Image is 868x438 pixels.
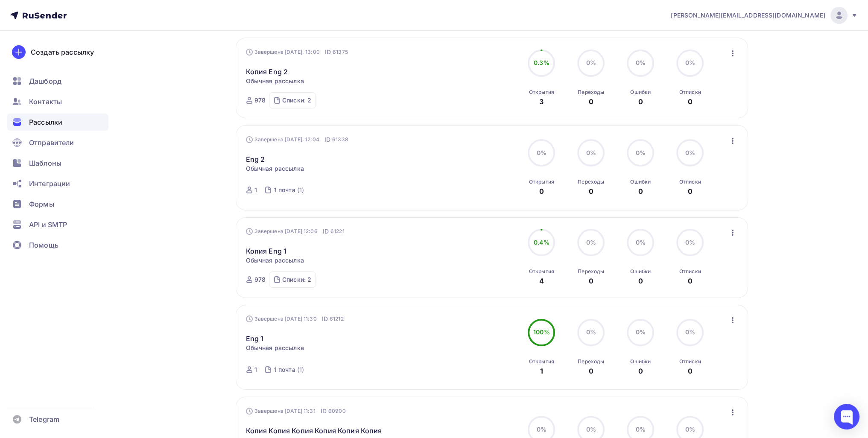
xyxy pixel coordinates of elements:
[330,227,345,236] span: 61221
[7,93,108,110] a: Контакты
[537,149,547,156] span: 0%
[7,73,108,90] a: Дашборд
[328,407,346,415] span: 60900
[630,268,651,275] div: Ошибки
[7,155,108,172] a: Шаблоны
[586,426,596,433] span: 0%
[589,186,593,196] div: 0
[589,276,593,286] div: 0
[273,363,305,377] a: 1 почта (1)
[671,11,825,20] span: [PERSON_NAME][EMAIL_ADDRESS][DOMAIN_NAME]
[540,366,543,376] div: 1
[636,328,646,336] span: 0%
[586,59,596,66] span: 0%
[636,426,646,433] span: 0%
[630,89,651,96] div: Ошибки
[254,365,257,374] div: 1
[321,407,327,415] span: ID
[636,239,646,246] span: 0%
[246,407,346,415] div: Завершена [DATE] 11:31
[29,158,61,168] span: Шаблоны
[29,96,62,107] span: Контакты
[578,89,604,96] div: Переходы
[539,186,544,196] div: 0
[688,96,693,107] div: 0
[246,67,288,77] a: Копия Eng 2
[679,89,701,96] div: Отписки
[636,59,646,66] span: 0%
[537,426,547,433] span: 0%
[246,315,344,323] div: Завершена [DATE] 11:30
[330,315,344,323] span: 61212
[297,186,304,194] div: (1)
[324,135,330,144] span: ID
[636,149,646,156] span: 0%
[578,268,604,275] div: Переходы
[529,89,554,96] div: Открытия
[638,366,643,376] div: 0
[254,186,257,194] div: 1
[586,149,596,156] span: 0%
[586,239,596,246] span: 0%
[539,96,544,107] div: 3
[679,268,701,275] div: Отписки
[7,196,108,213] a: Формы
[246,164,304,173] span: Обычная рассылка
[246,154,265,164] a: Eng 2
[246,256,304,265] span: Обычная рассылка
[322,315,328,323] span: ID
[529,268,554,275] div: Открытия
[274,365,295,374] div: 1 почта
[246,48,348,56] div: Завершена [DATE], 13:00
[282,275,311,284] div: Списки: 2
[578,358,604,365] div: Переходы
[586,328,596,336] span: 0%
[539,276,544,286] div: 4
[685,239,695,246] span: 0%
[273,183,305,197] a: 1 почта (1)
[688,366,693,376] div: 0
[246,344,304,352] span: Обычная рассылка
[29,137,74,148] span: Отправители
[638,186,643,196] div: 0
[254,275,266,284] div: 978
[246,77,304,85] span: Обычная рассылка
[332,135,348,144] span: 61338
[630,358,651,365] div: Ошибки
[533,328,550,336] span: 100%
[589,366,593,376] div: 0
[685,328,695,336] span: 0%
[685,59,695,66] span: 0%
[578,178,604,185] div: Переходы
[688,186,693,196] div: 0
[29,178,70,189] span: Интеграции
[685,426,695,433] span: 0%
[333,48,348,56] span: 61375
[29,76,61,86] span: Дашборд
[274,186,295,194] div: 1 почта
[7,134,108,151] a: Отправители
[638,96,643,107] div: 0
[29,240,58,250] span: Помощь
[282,96,311,105] div: Списки: 2
[29,117,62,127] span: Рассылки
[589,96,593,107] div: 0
[29,199,54,209] span: Формы
[630,178,651,185] div: Ошибки
[29,414,59,424] span: Telegram
[679,178,701,185] div: Отписки
[325,48,331,56] span: ID
[529,358,554,365] div: Открытия
[31,47,94,57] div: Создать рассылку
[246,246,287,256] a: Копия Eng 1
[534,239,549,246] span: 0.4%
[323,227,329,236] span: ID
[679,358,701,365] div: Отписки
[254,96,266,105] div: 978
[688,276,693,286] div: 0
[534,59,549,66] span: 0.3%
[685,149,695,156] span: 0%
[246,135,348,144] div: Завершена [DATE], 12:04
[29,219,67,230] span: API и SMTP
[246,333,264,344] a: Eng 1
